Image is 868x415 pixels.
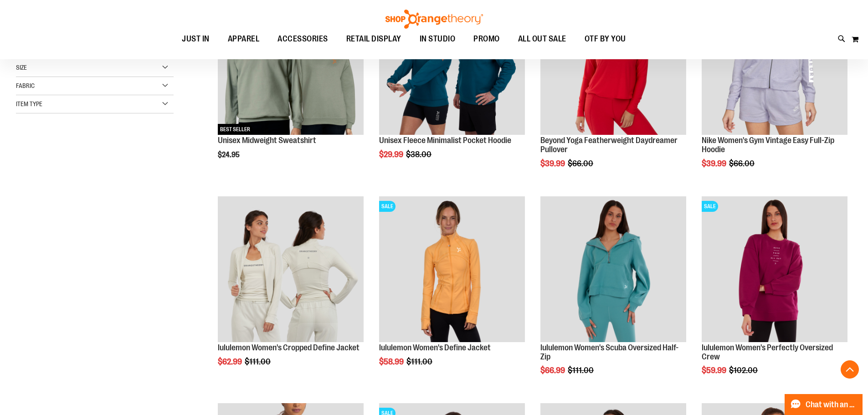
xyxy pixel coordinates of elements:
[540,136,678,154] a: Beyond Yoga Featherweight Daydreamer Pullover
[218,196,364,343] a: Product image for lululemon Define Jacket Cropped
[379,343,491,352] a: lululemon Women's Define Jacket
[406,150,433,159] span: $38.00
[806,400,857,409] span: Chat with an Expert
[245,357,272,366] span: $111.00
[540,159,566,168] span: $39.99
[841,360,859,379] button: Back To Top
[785,394,863,415] button: Chat with an Expert
[384,10,484,29] img: Shop Orangetheory
[702,201,718,212] span: SALE
[729,159,756,168] span: $66.00
[346,29,401,49] span: RETAIL DISPLAY
[702,159,728,168] span: $39.99
[16,64,27,71] span: Size
[702,366,728,375] span: $59.99
[540,366,566,375] span: $66.99
[702,343,833,361] a: lululemon Women's Perfectly Oversized Crew
[536,192,691,398] div: product
[702,136,834,154] a: Nike Women's Gym Vintage Easy Full-Zip Hoodie
[585,29,626,49] span: OTF BY YOU
[729,366,759,375] span: $102.00
[568,159,595,168] span: $66.00
[379,150,405,159] span: $29.99
[379,136,511,145] a: Unisex Fleece Minimalist Pocket Hoodie
[702,196,847,342] img: Product image for lululemon Womens Perfectly Oversized Crew
[406,357,434,366] span: $111.00
[228,29,260,49] span: APPAREL
[218,196,364,342] img: Product image for lululemon Define Jacket Cropped
[182,29,210,49] span: JUST IN
[568,366,595,375] span: $111.00
[540,343,678,361] a: lululemon Women's Scuba Oversized Half-Zip
[213,192,368,389] div: product
[540,196,686,343] a: Product image for lululemon Womens Scuba Oversized Half Zip
[218,136,316,145] a: Unisex Midweight Sweatshirt
[277,29,328,49] span: ACCESSORIES
[218,357,243,366] span: $62.99
[518,29,566,49] span: ALL OUT SALE
[379,357,405,366] span: $58.99
[420,29,456,49] span: IN STUDIO
[218,151,241,159] span: $24.95
[218,343,360,352] a: lululemon Women's Cropped Define Jacket
[379,201,395,212] span: SALE
[375,192,529,389] div: product
[16,100,42,108] span: Item Type
[697,192,852,398] div: product
[379,196,525,343] a: Product image for lululemon Define JacketSALE
[473,29,500,49] span: PROMO
[16,82,35,89] span: Fabric
[540,196,686,342] img: Product image for lululemon Womens Scuba Oversized Half Zip
[702,196,847,343] a: Product image for lululemon Womens Perfectly Oversized CrewSALE
[218,124,252,135] span: BEST SELLER
[379,196,525,342] img: Product image for lululemon Define Jacket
